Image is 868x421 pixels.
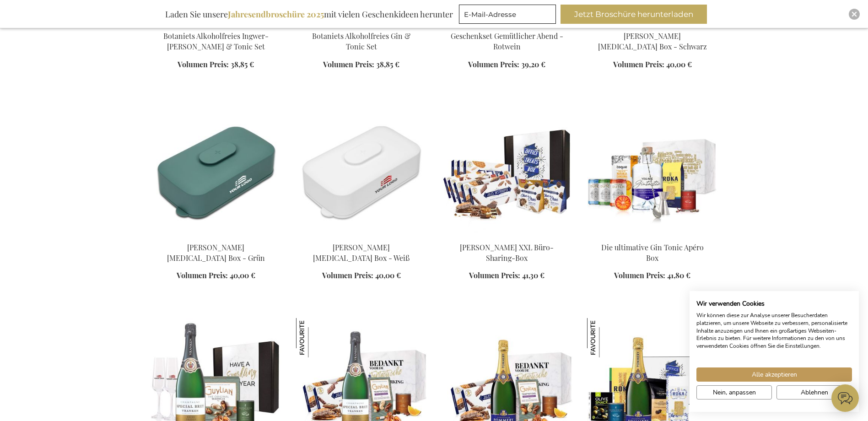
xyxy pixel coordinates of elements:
span: 38,85 € [376,59,399,69]
p: Wir können diese zur Analyse unserer Besucherdaten platzieren, um unsere Webseite zu verbessern, ... [696,312,852,350]
a: Volumen Preis: 38,85 € [323,59,399,70]
span: Volumen Preis: [323,59,374,69]
a: Geschenkset Gemütlicher Abend - Rotwein [451,31,563,51]
span: 40,00 € [666,59,692,69]
a: [PERSON_NAME] [MEDICAL_DATA] Box - Schwarz [598,31,707,51]
button: Akzeptieren Sie alle cookies [696,367,852,382]
img: Pommery Büro-Partykasse [587,318,626,357]
a: Stolp Digital Detox Box - Grün [151,231,281,240]
a: Volumen Preis: 40,00 € [177,270,255,281]
button: Jetzt Broschüre herunterladen [561,5,707,24]
a: [PERSON_NAME] XXL Büro-Sharing-Box [460,243,554,263]
button: Alle verweigern cookies [776,385,852,399]
img: Close [852,11,857,17]
a: Stolp Digital Detox Box - Weiß [296,231,427,240]
a: Die ultimative Gin Tonic Apéro Box [601,243,704,263]
span: Volumen Preis: [614,270,665,280]
img: Vranken Champagne Temptations Set [296,318,335,357]
span: Volumen Preis: [322,270,373,280]
span: Volumen Preis: [468,59,519,69]
a: [PERSON_NAME] [MEDICAL_DATA] Box - Weiß [313,243,410,263]
button: cookie Einstellungen anpassen [696,385,772,399]
span: 38,85 € [231,59,254,69]
h2: Wir verwenden Cookies [696,300,852,308]
img: Jules Destrooper XXL Büro-Sharing-Box [442,107,572,235]
form: marketing offers and promotions [459,5,559,27]
a: Volumen Preis: 40,00 € [613,59,692,70]
span: Volumen Preis: [613,59,664,69]
a: Botaniets Alkoholfreies Gin & Tonic Set [312,31,410,51]
a: The Ultimate Gin Tonic Apéro Box [587,231,718,240]
span: Volumen Preis: [177,270,228,280]
span: 39,20 € [521,59,545,69]
a: Jules Destrooper XXL Büro-Sharing-Box [442,231,572,240]
span: Nein, anpassen [713,388,756,397]
span: 41,80 € [667,270,690,280]
span: Alle akzeptieren [752,370,797,379]
a: Volumen Preis: 38,85 € [178,59,254,70]
span: Ablehnen [801,388,828,397]
span: 40,00 € [375,270,401,280]
b: Jahresendbroschüre 2025 [228,9,324,20]
a: Botaniets Alkoholfreies Ingwer-[PERSON_NAME] & Tonic Set [163,31,269,51]
img: Stolp Digital Detox Box - Grün [151,107,281,235]
div: Laden Sie unsere mit vielen Geschenkideen herunter [161,5,457,24]
span: Volumen Preis: [178,59,229,69]
a: Volumen Preis: 41,80 € [614,270,690,281]
a: [PERSON_NAME] [MEDICAL_DATA] Box - Grün [167,243,265,263]
input: E-Mail-Adresse [459,5,556,24]
div: Close [849,9,860,20]
a: Volumen Preis: 41,30 € [469,270,545,281]
iframe: belco-activator-frame [831,384,859,412]
img: The Ultimate Gin Tonic Apéro Box [587,107,718,235]
a: Volumen Preis: 39,20 € [468,59,545,70]
a: Volumen Preis: 40,00 € [322,270,401,281]
span: 40,00 € [230,270,255,280]
img: Stolp Digital Detox Box - Weiß [296,107,427,235]
span: 41,30 € [522,270,545,280]
span: Volumen Preis: [469,270,520,280]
